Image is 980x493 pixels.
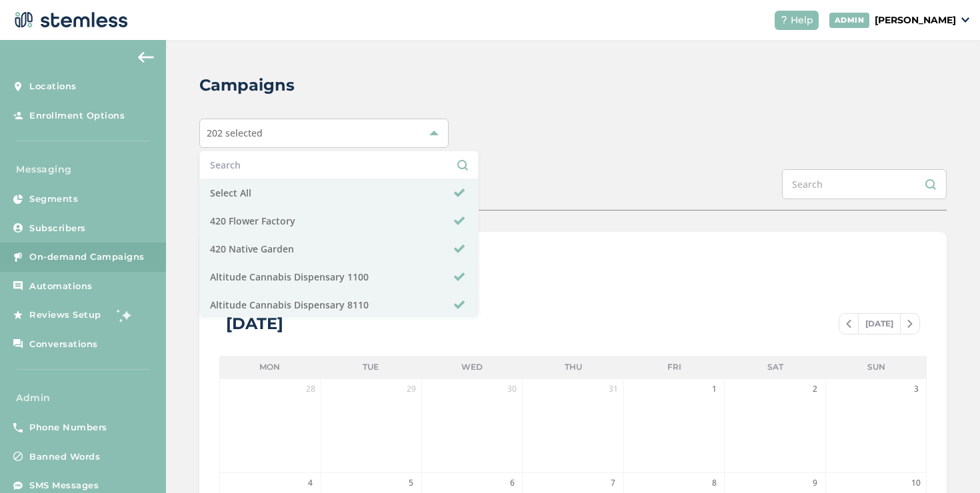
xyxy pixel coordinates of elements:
[961,17,969,23] img: icon_down-arrow-small-66adaf34.svg
[200,179,478,207] li: Select All
[200,263,478,291] li: Altitude Cannabis Dispensary 1100
[29,109,125,123] span: Enrollment Options
[29,250,145,264] span: On-demand Campaigns
[791,13,813,27] span: Help
[200,207,478,235] li: 420 Flower Factory
[780,16,788,24] img: icon-help-white-03924b79.svg
[29,308,101,322] span: Reviews Setup
[29,222,86,235] span: Subscribers
[29,450,100,464] span: Banned Words
[29,80,77,93] span: Locations
[111,302,138,328] img: glitter-stars-b7820f95.gif
[29,193,78,206] span: Segments
[913,429,980,493] iframe: Chat Widget
[29,479,99,492] span: SMS Messages
[200,291,478,319] li: Altitude Cannabis Dispensary 8110
[782,169,947,199] input: Search
[138,52,154,63] img: icon-arrow-back-accent-c549486e.svg
[29,338,98,351] span: Conversations
[210,158,468,172] input: Search
[875,13,956,27] p: [PERSON_NAME]
[29,421,107,434] span: Phone Numbers
[29,280,93,293] span: Automations
[829,13,870,28] div: ADMIN
[207,127,263,139] span: 202 selected
[11,7,128,33] img: logo-dark-0685b13c.svg
[200,235,478,263] li: 420 Native Garden
[199,73,295,97] h2: Campaigns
